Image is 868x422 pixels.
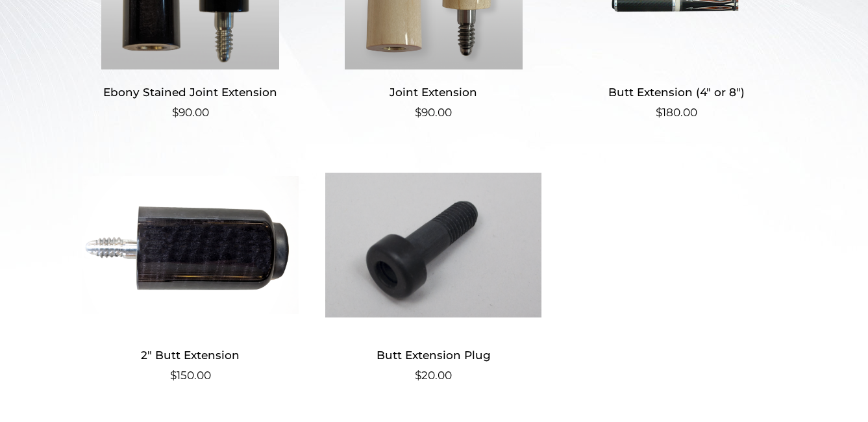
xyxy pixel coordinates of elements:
span: $ [656,106,662,119]
bdi: 180.00 [656,106,697,119]
span: $ [415,369,421,382]
h2: Ebony Stained Joint Extension [82,80,299,104]
span: $ [415,106,421,119]
span: $ [170,369,177,382]
a: Butt Extension Plug $20.00 [325,157,541,384]
bdi: 90.00 [415,106,452,119]
a: 2″ Butt Extension $150.00 [82,157,299,384]
bdi: 90.00 [172,106,209,119]
h2: Butt Extension (4″ or 8″) [569,80,785,104]
img: Butt Extension Plug [325,157,541,332]
h2: Joint Extension [325,80,541,104]
h2: 2″ Butt Extension [82,343,299,367]
h2: Butt Extension Plug [325,343,541,367]
bdi: 150.00 [170,369,211,382]
img: 2" Butt Extension [82,157,299,332]
span: $ [172,106,179,119]
bdi: 20.00 [415,369,452,382]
